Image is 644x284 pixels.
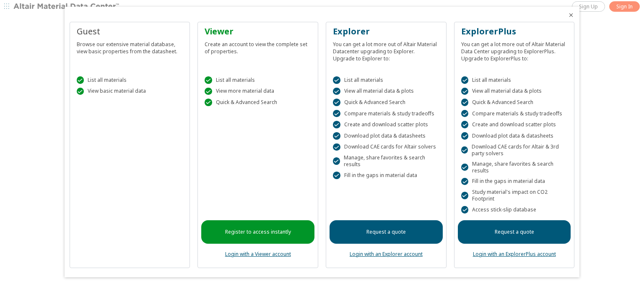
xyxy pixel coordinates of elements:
[461,132,469,140] div: 
[77,26,183,37] div: Guest
[205,88,212,95] div: 
[461,121,469,128] div: 
[461,189,568,202] div: Study material's impact on CO2 Footprint
[333,172,439,179] div: Fill in the gaps in material data
[225,250,291,258] a: Login with a Viewer account
[205,37,311,55] div: Create an account to view the complete set of properties.
[77,37,183,55] div: Browse our extensive material database, view basic properties from the datasheet.
[205,26,311,37] div: Viewer
[461,206,469,214] div: 
[77,76,84,84] div: 
[201,220,314,244] a: Register to access instantly
[333,88,439,95] div: View all material data & plots
[333,154,439,168] div: Manage, share favorites & search results
[333,132,340,140] div: 
[461,110,469,117] div: 
[461,88,469,95] div: 
[333,99,340,106] div: 
[333,76,439,84] div: List all materials
[461,99,469,106] div: 
[461,161,568,174] div: Manage, share favorites & search results
[333,99,439,106] div: Quick & Advanced Search
[461,76,568,84] div: List all materials
[461,206,568,214] div: Access stick-slip database
[568,12,574,18] button: Close
[333,88,340,95] div: 
[333,121,340,128] div: 
[333,132,439,140] div: Download plot data & datasheets
[461,143,568,157] div: Download CAE cards for Altair & 3rd party solvers
[461,132,568,140] div: Download plot data & datasheets
[333,110,439,117] div: Compare materials & study tradeoffs
[461,178,568,185] div: Fill in the gaps in material data
[461,37,568,62] div: You can get a lot more out of Altair Material Data Center upgrading to ExplorerPlus. Upgrade to E...
[461,178,469,185] div: 
[461,110,568,117] div: Compare materials & study tradeoffs
[77,76,183,84] div: List all materials
[333,26,439,37] div: Explorer
[333,76,340,84] div: 
[461,26,568,37] div: ExplorerPlus
[333,110,340,117] div: 
[461,121,568,128] div: Create and download scatter plots
[461,76,469,84] div: 
[330,220,443,244] a: Request a quote
[333,143,439,151] div: Download CAE cards for Altair solvers
[205,88,311,95] div: View more material data
[333,157,340,165] div: 
[473,250,556,258] a: Login with an ExplorerPlus account
[333,121,439,128] div: Create and download scatter plots
[458,220,571,244] a: Request a quote
[205,76,311,84] div: List all materials
[461,192,468,199] div: 
[461,88,568,95] div: View all material data & plots
[77,88,183,95] div: View basic material data
[205,99,311,106] div: Quick & Advanced Search
[333,143,340,151] div: 
[461,99,568,106] div: Quick & Advanced Search
[333,37,439,62] div: You can get a lot more out of Altair Material Datacenter upgrading to Explorer. Upgrade to Explor...
[77,88,84,95] div: 
[205,99,212,106] div: 
[350,250,423,258] a: Login with an Explorer account
[461,164,468,171] div: 
[333,172,340,179] div: 
[205,76,212,84] div: 
[461,146,468,154] div: 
